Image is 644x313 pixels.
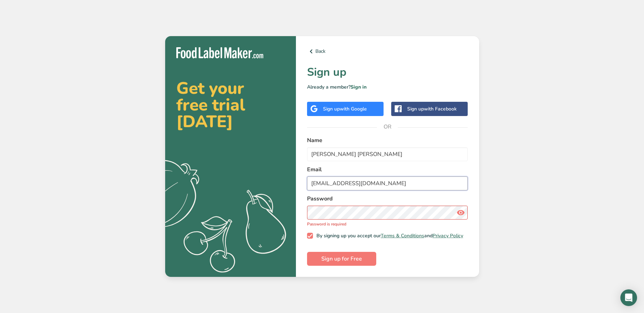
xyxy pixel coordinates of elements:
div: Sign up [407,105,457,113]
span: OR [377,116,398,137]
span: with Google [340,106,367,112]
input: John Doe [307,147,468,161]
div: Open Intercom Messenger [620,289,637,306]
span: By signing up you accept our and [313,233,463,239]
a: Terms & Conditions [381,232,424,239]
p: Password is required [307,221,468,227]
button: Sign up for Free [307,252,376,266]
label: Email [307,165,468,174]
label: Password [307,195,468,203]
p: Already a member? [307,83,468,91]
label: Name [307,136,468,145]
a: Privacy Policy [433,232,463,239]
div: Sign up [323,105,367,113]
a: Sign in [351,84,367,90]
a: Back [307,47,468,56]
h2: Get your free trial [DATE] [176,80,285,130]
img: Food Label Maker [176,47,263,59]
input: email@example.com [307,176,468,190]
h1: Sign up [307,64,468,81]
span: Sign up for Free [321,255,362,263]
span: with Facebook [424,106,457,112]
